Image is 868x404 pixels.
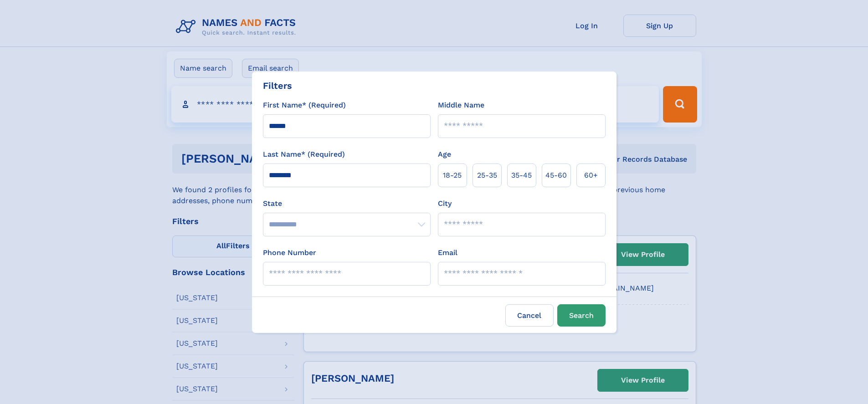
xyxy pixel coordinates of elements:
[263,247,316,258] label: Phone Number
[438,100,484,111] label: Middle Name
[584,170,598,181] span: 60+
[263,100,346,111] label: First Name* (Required)
[438,198,452,209] label: City
[505,304,554,327] label: Cancel
[477,170,497,181] span: 25‑35
[557,304,606,327] button: Search
[545,170,567,181] span: 45‑60
[443,170,462,181] span: 18‑25
[263,149,345,160] label: Last Name* (Required)
[511,170,532,181] span: 35‑45
[438,149,451,160] label: Age
[263,198,431,209] label: State
[263,79,292,92] div: Filters
[438,247,457,258] label: Email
